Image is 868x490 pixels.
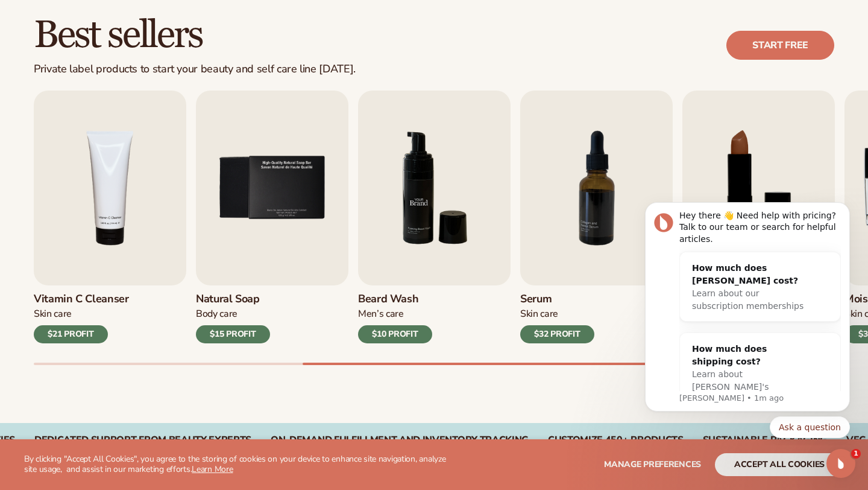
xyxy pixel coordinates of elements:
[682,91,835,343] a: 8 / 9
[192,463,233,475] a: Learn More
[604,459,701,470] span: Manage preferences
[358,91,511,343] a: 6 / 9
[520,308,594,320] div: Skin Care
[851,449,861,459] span: 1
[24,454,453,475] p: By clicking "Accept All Cookies", you agree to the storing of cookies on your device to enhance s...
[520,325,594,343] div: $32 PROFIT
[358,308,432,320] div: Men’s Care
[34,63,356,76] div: Private label products to start your beauty and self care line [DATE].
[604,453,701,476] button: Manage preferences
[196,308,270,320] div: Body Care
[358,325,432,343] div: $10 PROFIT
[715,453,844,476] button: accept all cookies
[548,434,684,446] div: CUSTOMIZE 450+ PRODUCTS
[34,308,129,320] div: Skin Care
[826,449,855,478] iframe: Intercom live chat
[196,293,270,306] h3: Natural Soap
[520,293,594,306] h3: Serum
[358,91,511,285] img: Shopify Image 10
[34,325,108,343] div: $21 PROFIT
[34,15,356,56] h2: Best sellers
[196,325,270,343] div: $15 PROFIT
[271,434,529,446] div: On-Demand Fulfillment and Inventory Tracking
[34,434,251,446] div: Dedicated Support From Beauty Experts
[358,293,432,306] h3: Beard Wash
[520,91,673,343] a: 7 / 9
[726,31,834,60] a: Start free
[627,192,868,445] iframe: Intercom notifications message
[34,293,129,306] h3: Vitamin C Cleanser
[34,91,186,343] a: 4 / 9
[196,91,348,343] a: 5 / 9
